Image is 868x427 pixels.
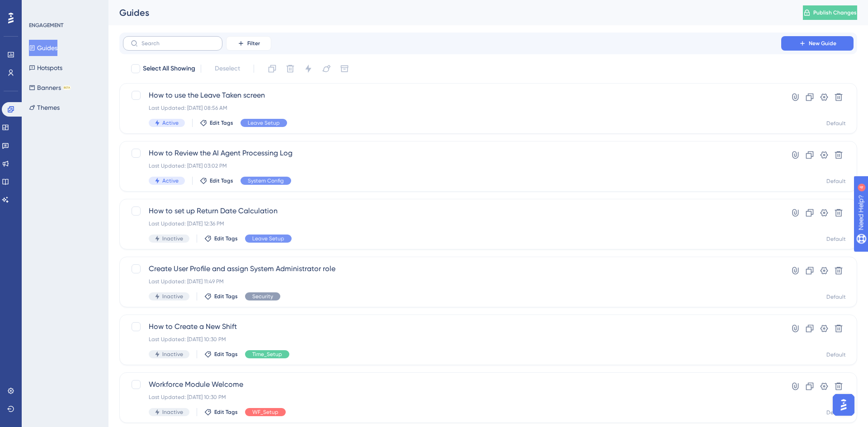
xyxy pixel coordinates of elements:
[29,40,57,56] button: Guides
[119,6,780,19] div: Guides
[809,40,836,47] span: New Guide
[149,206,755,216] span: How to set up Return Date Calculation
[803,5,857,20] button: Publish Changes
[214,293,238,300] span: Edit Tags
[826,235,846,243] div: Default
[830,391,857,418] iframe: UserGuiding AI Assistant Launcher
[63,85,71,90] div: BETA
[162,235,183,242] span: Inactive
[204,293,238,300] button: Edit Tags
[214,351,238,358] span: Edit Tags
[826,293,846,300] div: Default
[149,220,755,227] div: Last Updated: [DATE] 12:36 PM
[781,36,854,51] button: New Guide
[162,293,183,300] span: Inactive
[813,9,857,16] span: Publish Changes
[204,351,238,358] button: Edit Tags
[29,99,60,116] button: Themes
[248,177,284,184] span: System Config
[149,90,755,101] span: How to use the Leave Taken screen
[29,22,63,29] div: ENGAGEMENT
[214,235,238,242] span: Edit Tags
[143,63,195,74] span: Select All Showing
[149,394,755,401] div: Last Updated: [DATE] 10:30 PM
[162,351,183,358] span: Inactive
[204,235,238,242] button: Edit Tags
[162,177,179,184] span: Active
[204,408,238,416] button: Edit Tags
[29,80,71,96] button: BannersBETA
[210,119,233,127] span: Edit Tags
[149,148,755,159] span: How to Review the AI Agent Processing Log
[252,293,273,300] span: Security
[226,36,271,51] button: Filter
[826,178,846,185] div: Default
[248,119,280,127] span: Leave Setup
[162,408,183,416] span: Inactive
[21,2,57,13] span: Need Help?
[149,104,755,112] div: Last Updated: [DATE] 08:56 AM
[252,351,282,358] span: Time_Setup
[200,177,233,184] button: Edit Tags
[826,351,846,358] div: Default
[162,119,179,127] span: Active
[200,119,233,127] button: Edit Tags
[215,63,240,74] span: Deselect
[149,278,755,285] div: Last Updated: [DATE] 11:49 PM
[149,162,755,169] div: Last Updated: [DATE] 03:02 PM
[252,408,278,416] span: WF_Setup
[826,409,846,416] div: Default
[210,177,233,184] span: Edit Tags
[207,61,248,77] button: Deselect
[214,408,238,416] span: Edit Tags
[149,379,755,390] span: Workforce Module Welcome
[252,235,284,242] span: Leave Setup
[29,60,62,76] button: Hotspots
[142,40,215,47] input: Search
[63,5,66,12] div: 4
[149,321,755,332] span: How to Create a New Shift
[149,336,755,343] div: Last Updated: [DATE] 10:30 PM
[247,40,260,47] span: Filter
[149,263,755,274] span: Create User Profile and assign System Administrator role
[826,120,846,127] div: Default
